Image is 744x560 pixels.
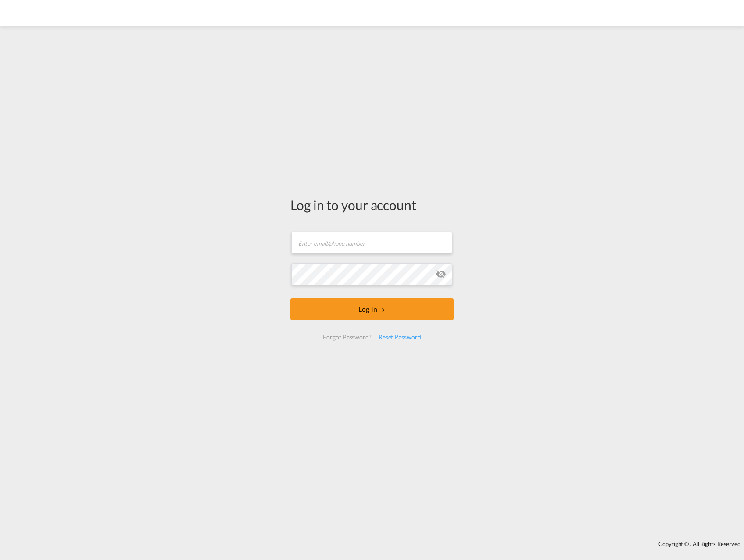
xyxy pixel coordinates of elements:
input: Enter email/phone number [291,232,452,253]
button: LOGIN [290,298,454,320]
md-icon: icon-eye-off [436,269,446,279]
div: Log in to your account [290,196,454,214]
div: Reset Password [375,329,425,345]
div: Forgot Password? [319,329,375,345]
